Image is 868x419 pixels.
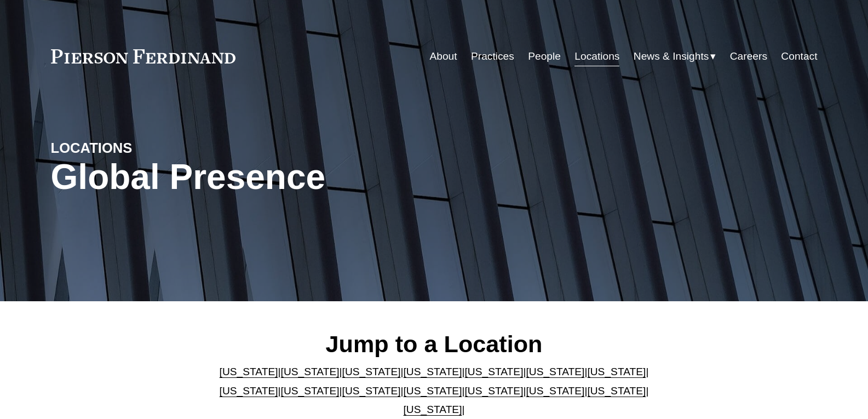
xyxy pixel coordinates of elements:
[220,385,278,397] a: [US_STATE]
[51,139,243,157] h4: LOCATIONS
[210,330,658,358] h2: Jump to a Location
[634,47,709,66] span: News & Insights
[342,366,401,377] a: [US_STATE]
[464,366,523,377] a: [US_STATE]
[634,46,716,67] a: folder dropdown
[526,385,584,397] a: [US_STATE]
[404,366,462,377] a: [US_STATE]
[587,366,646,377] a: [US_STATE]
[342,385,401,397] a: [US_STATE]
[404,404,462,415] a: [US_STATE]
[281,385,340,397] a: [US_STATE]
[429,46,457,67] a: About
[471,46,514,67] a: Practices
[404,385,462,397] a: [US_STATE]
[281,366,340,377] a: [US_STATE]
[464,385,523,397] a: [US_STATE]
[730,46,767,67] a: Careers
[781,46,817,67] a: Contact
[574,46,619,67] a: Locations
[51,157,562,197] h1: Global Presence
[587,385,646,397] a: [US_STATE]
[220,366,278,377] a: [US_STATE]
[528,46,561,67] a: People
[526,366,584,377] a: [US_STATE]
